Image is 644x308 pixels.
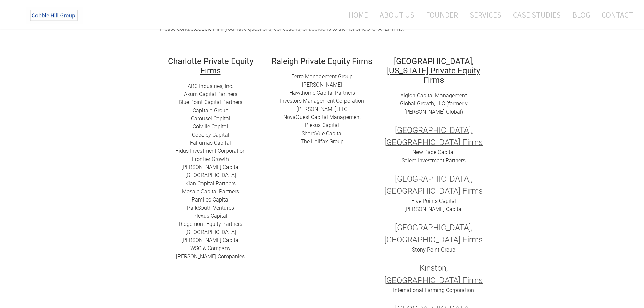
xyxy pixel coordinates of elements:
[181,164,240,170] a: [PERSON_NAME] Capital
[185,180,236,187] a: ​Kian Capital Partners
[384,174,483,196] font: [GEOGRAPHIC_DATA], [GEOGRAPHIC_DATA] Firms
[184,91,237,97] a: Axum Capital Partners
[301,138,344,145] a: ​​The Halifax Group
[291,73,353,80] a: Ferro Management Group
[508,6,566,24] a: Case Studies
[402,157,466,164] a: Salem Investment Partners
[597,6,633,24] a: Contact
[283,114,361,120] a: ​NovaQuest Capital Management
[404,206,463,212] a: [PERSON_NAME] Capital
[412,246,455,253] a: Stony Point Group​​
[421,6,463,24] a: Founder
[289,90,355,96] a: Hawthorne Capital Partners
[192,132,229,138] a: Copeley Capital
[193,123,228,130] a: ​Colville Capital
[160,56,261,75] h2: ​
[191,115,230,122] a: ​​Carousel Capital​​
[412,149,455,156] a: New Page Capital
[181,237,240,243] a: [PERSON_NAME] Capital
[464,6,506,24] a: Services
[190,245,231,252] a: ​WSC & Company
[168,56,253,75] font: Charlotte Private Equity Firms
[185,229,236,235] a: ​[GEOGRAPHIC_DATA]
[296,106,348,112] a: [PERSON_NAME], LLC
[178,99,242,105] a: ​Blue Point Capital Partners
[400,92,467,99] a: Aiglon Capital Management
[384,263,483,285] font: Kinston, [GEOGRAPHIC_DATA] Firms
[411,198,456,204] a: Five Points Capital​
[302,130,343,137] a: SharpVue Capital
[387,56,480,85] font: [GEOGRAPHIC_DATA], [US_STATE] Private Equity Firms
[271,56,373,66] h2: ​
[384,223,483,244] font: [GEOGRAPHIC_DATA], [GEOGRAPHIC_DATA] Firms
[182,188,239,195] a: Mosaic Capital Partners
[271,55,372,66] u: ​
[302,81,342,88] a: [PERSON_NAME]
[190,140,231,146] a: ​Falfurrias Capital
[280,98,364,104] a: Investors Management Corporation
[179,221,242,227] a: ​Ridgemont Equity Partners​
[188,83,233,89] a: ARC I​ndustries, Inc.
[375,6,420,24] a: About Us
[176,253,245,260] a: [PERSON_NAME] Companies
[193,213,228,219] a: ​Plexus Capital
[193,107,229,114] a: Capitala Group​
[185,172,236,179] a: [GEOGRAPHIC_DATA]
[400,100,468,115] a: Global Growth, LLC (formerly [PERSON_NAME] Global
[192,196,230,203] a: ​Pamlico Capital
[338,6,373,24] a: Home
[271,56,372,66] font: Raleigh Private Equity Firms
[26,7,83,24] img: The Cobble Hill Group LLC
[393,287,474,293] a: International Farming Corporation
[305,122,339,128] a: ​Plexus Capital
[187,205,234,211] a: ParkSouth Ventures
[384,125,483,147] font: [GEOGRAPHIC_DATA], [GEOGRAPHIC_DATA] Firms
[192,156,229,162] a: Frontier Growth
[567,6,595,24] a: Blog
[175,148,246,154] a: Fidus Investment Corporation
